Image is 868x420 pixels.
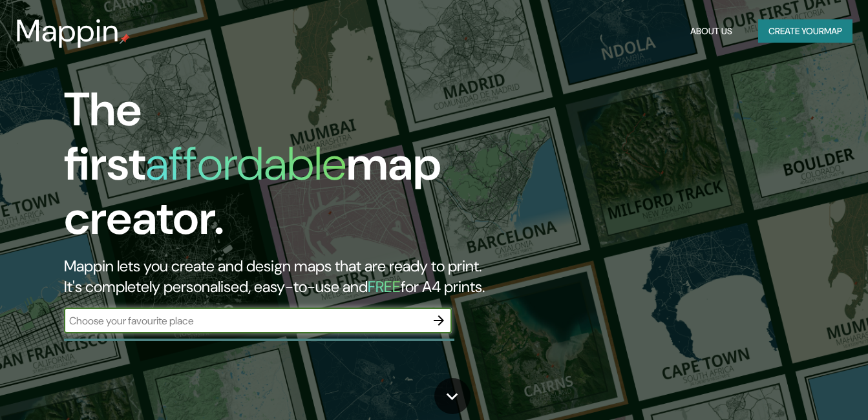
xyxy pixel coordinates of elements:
button: Create yourmap [758,19,852,43]
h1: The first map creator. [64,83,498,256]
img: mappin-pin [120,34,130,44]
h3: Mappin [16,13,120,49]
h1: affordable [145,134,346,194]
button: About Us [685,19,737,43]
input: Choose your favourite place [64,313,426,328]
h5: FREE [368,277,401,297]
h2: Mappin lets you create and design maps that are ready to print. It's completely personalised, eas... [64,256,498,297]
